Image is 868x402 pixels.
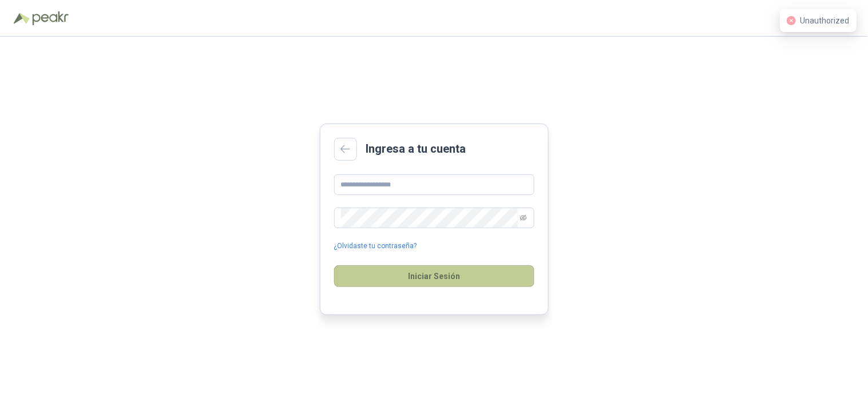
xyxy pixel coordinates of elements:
[520,214,527,221] span: eye-invisible
[787,16,796,25] span: close-circle
[14,13,30,24] img: Logo
[366,140,466,158] h2: Ingresa a tu cuenta
[32,11,69,25] img: Peakr
[800,16,850,25] span: Unauthorized
[334,265,534,287] button: Iniciar Sesión
[334,241,417,252] a: ¿Olvidaste tu contraseña?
